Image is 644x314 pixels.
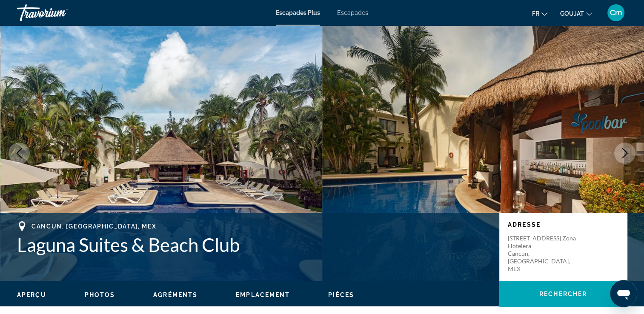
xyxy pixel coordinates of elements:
[17,2,102,24] a: Travorium
[328,291,354,299] button: Pièces
[539,291,587,297] span: Rechercher
[337,9,368,16] a: Escapades
[17,234,491,256] h1: Laguna Suites & Beach Club
[236,291,290,299] button: Emplacement
[499,281,627,307] button: Rechercher
[560,10,584,17] span: GOUJAT
[17,291,46,299] button: Aperçu
[532,7,547,20] button: Changer la langue
[610,9,622,17] span: Cm
[610,280,637,307] iframe: Bouton de lancement de la fenêtre de messagerie
[153,291,197,299] button: Agréments
[614,143,635,164] button: Image suivante
[9,143,30,164] button: Image précédente
[85,291,115,299] button: Photos
[508,221,618,228] p: Adresse
[508,234,576,273] p: [STREET_ADDRESS] Zona Hotelera Cancun, [GEOGRAPHIC_DATA], MEX
[276,9,320,16] a: Escapades Plus
[605,4,627,22] button: Menu utilisateur
[31,223,156,230] span: Cancun, [GEOGRAPHIC_DATA], MEX
[560,7,592,20] button: Changer de devise
[532,10,539,17] span: Fr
